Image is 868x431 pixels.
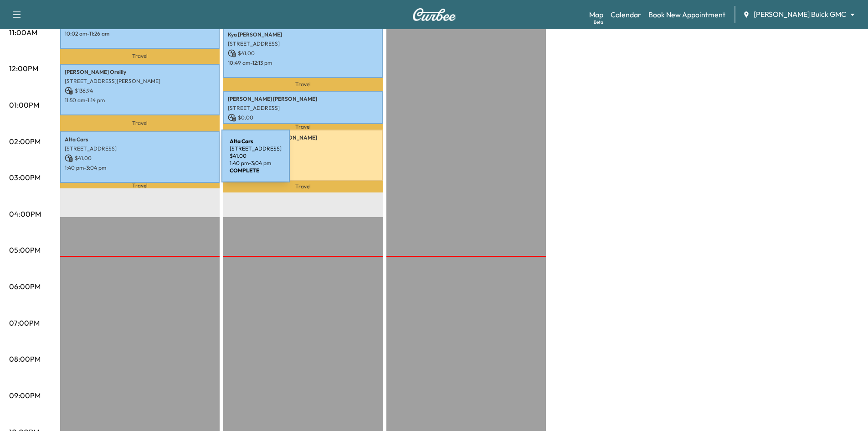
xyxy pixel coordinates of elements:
[228,162,378,170] p: 1:37 pm - 3:01 pm
[754,9,846,20] span: [PERSON_NAME] Buick GMC
[65,68,215,76] p: [PERSON_NAME] Oreilly
[9,172,41,183] p: 03:00PM
[9,317,40,328] p: 07:00PM
[9,281,41,292] p: 06:00PM
[65,97,215,104] p: 11:50 am - 1:14 pm
[9,27,37,38] p: 11:00AM
[65,30,215,37] p: 10:02 am - 11:26 am
[228,31,378,38] p: Kya [PERSON_NAME]
[65,164,215,171] p: 1:40 pm - 3:04 pm
[9,208,41,219] p: 04:00PM
[223,124,383,130] p: Travel
[9,99,39,110] p: 01:00PM
[9,353,41,364] p: 08:00PM
[9,390,41,401] p: 09:00PM
[228,104,378,112] p: [STREET_ADDRESS]
[65,145,215,152] p: [STREET_ADDRESS]
[594,19,603,26] div: Beta
[9,244,41,255] p: 05:00PM
[589,9,603,20] a: MapBeta
[223,78,383,91] p: Travel
[228,59,378,67] p: 10:49 am - 12:13 pm
[228,143,378,151] p: [STREET_ADDRESS]
[223,181,383,193] p: Travel
[65,136,215,143] p: Alta Cars
[9,136,41,147] p: 02:00PM
[60,49,220,63] p: Travel
[228,114,378,122] p: $ 0.00
[65,87,215,95] p: $ 136.94
[65,78,215,85] p: [STREET_ADDRESS][PERSON_NAME]
[228,49,378,57] p: $ 41.00
[228,95,378,103] p: [PERSON_NAME] [PERSON_NAME]
[228,40,378,47] p: [STREET_ADDRESS]
[648,9,725,20] a: Book New Appointment
[611,9,641,20] a: Calendar
[65,154,215,162] p: $ 41.00
[412,8,456,21] img: Curbee Logo
[60,183,220,188] p: Travel
[228,152,378,161] p: $ 136.94
[9,63,38,74] p: 12:00PM
[228,134,378,141] p: [PERSON_NAME] [PERSON_NAME]
[60,115,220,131] p: Travel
